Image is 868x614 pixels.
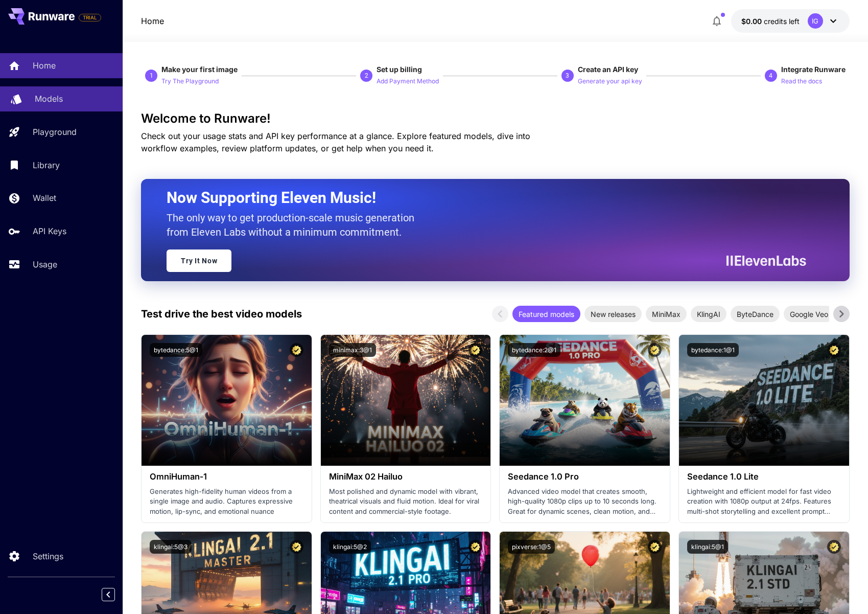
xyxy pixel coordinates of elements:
button: Try The Playground [161,75,219,87]
div: Featured models [512,306,580,322]
button: Read the docs [781,75,822,87]
p: Most polished and dynamic model with vibrant, theatrical visuals and fluid motion. Ideal for vira... [329,487,483,517]
h3: OmniHuman‑1 [150,472,303,482]
button: klingai:5@3 [150,540,192,554]
div: IG [808,13,823,29]
p: Generates high-fidelity human videos from a single image and audio. Captures expressive motion, l... [150,487,303,517]
img: alt [500,335,670,466]
button: Certified Model – Vetted for best performance and includes a commercial license. [468,540,482,554]
button: bytedance:5@1 [150,343,202,357]
button: Add Payment Method [377,75,439,87]
img: alt [679,335,849,466]
span: Check out your usage stats and API key performance at a glance. Explore featured models, dive int... [141,131,530,153]
h3: Welcome to Runware! [141,111,849,126]
p: Models [35,93,63,105]
p: Generate your api key [578,77,642,86]
div: KlingAI [691,306,726,322]
button: Certified Model – Vetted for best performance and includes a commercial license. [290,540,303,554]
img: alt [142,335,312,466]
h3: MiniMax 02 Hailuo [329,472,483,482]
span: Featured models [512,309,580,320]
img: alt [321,335,491,466]
div: ByteDance [731,306,780,322]
p: Try The Playground [161,77,219,86]
button: Certified Model – Vetted for best performance and includes a commercial license. [827,343,841,357]
p: 1 [150,71,153,80]
span: $0.00 [741,17,764,26]
button: minimax:3@1 [329,343,376,357]
span: TRIAL [79,14,101,21]
p: Add Payment Method [377,77,439,86]
button: Generate your api key [578,75,642,87]
a: Try It Now [167,249,231,272]
button: Collapse sidebar [102,588,115,601]
h3: Seedance 1.0 Lite [687,472,841,482]
span: Set up billing [377,65,422,74]
p: Home [33,59,56,72]
button: bytedance:2@1 [508,343,560,357]
span: Google Veo [784,309,834,320]
p: Read the docs [781,77,822,86]
button: Certified Model – Vetted for best performance and includes a commercial license. [648,540,662,554]
h2: Now Supporting Eleven Music! [167,188,798,208]
span: MiniMax [646,309,687,320]
span: credits left [764,17,800,26]
button: Certified Model – Vetted for best performance and includes a commercial license. [827,540,841,554]
button: klingai:5@2 [329,540,371,554]
p: 2 [365,71,368,80]
span: Add your payment card to enable full platform functionality. [79,11,101,24]
button: $0.00IG [731,9,850,33]
button: Certified Model – Vetted for best performance and includes a commercial license. [290,343,303,357]
p: Usage [33,258,57,270]
span: Create an API key [578,65,638,74]
span: ByteDance [731,309,780,320]
p: Settings [33,550,63,562]
button: bytedance:1@1 [687,343,739,357]
div: $0.00 [741,16,800,27]
button: Certified Model – Vetted for best performance and includes a commercial license. [468,343,482,357]
h3: Seedance 1.0 Pro [508,472,662,482]
button: Certified Model – Vetted for best performance and includes a commercial license. [648,343,662,357]
span: KlingAI [691,309,726,320]
p: 4 [769,71,772,80]
span: New releases [584,309,642,320]
p: 3 [566,71,569,80]
p: Lightweight and efficient model for fast video creation with 1080p output at 24fps. Features mult... [687,487,841,517]
p: The only way to get production-scale music generation from Eleven Labs without a minimum commitment. [167,211,422,239]
div: New releases [584,306,642,322]
div: Google Veo [784,306,834,322]
div: Collapse sidebar [109,585,123,604]
p: Advanced video model that creates smooth, high-quality 1080p clips up to 10 seconds long. Great f... [508,487,662,517]
button: klingai:5@1 [687,540,728,554]
span: Integrate Runware [781,65,846,74]
div: MiniMax [646,306,687,322]
nav: breadcrumb [141,15,164,27]
p: API Keys [33,225,66,237]
p: Test drive the best video models [141,306,302,322]
a: Home [141,15,164,27]
button: pixverse:1@5 [508,540,555,554]
p: Playground [33,126,77,138]
p: Library [33,159,60,171]
p: Wallet [33,192,56,204]
span: Make your first image [161,65,238,74]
